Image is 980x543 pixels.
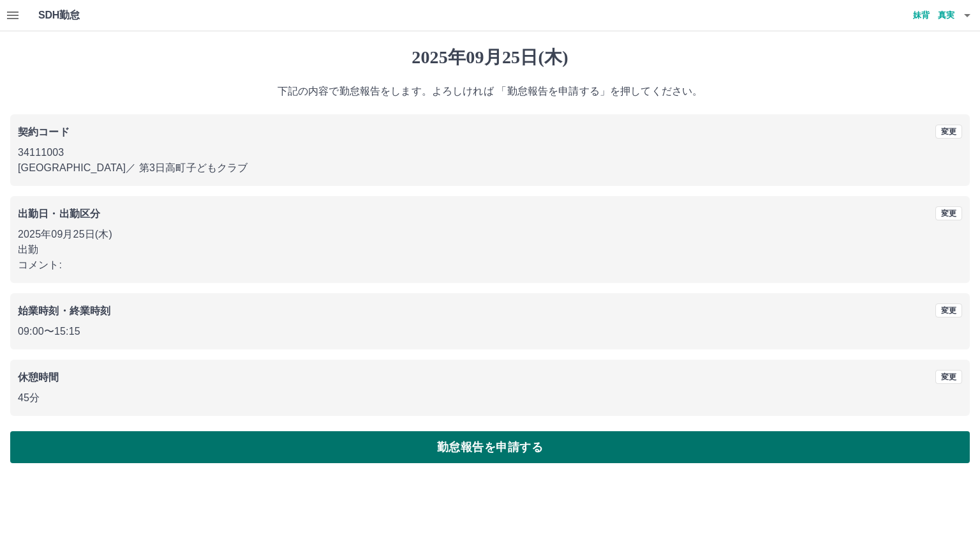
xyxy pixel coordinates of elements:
p: 出勤 [18,242,962,257]
b: 始業時刻・終業時刻 [18,305,110,316]
h1: 2025年09月25日(木) [10,47,970,68]
p: 09:00 〜 15:15 [18,324,962,339]
button: 変更 [935,125,962,139]
p: [GEOGRAPHIC_DATA] ／ 第3日高町子どもクラブ [18,160,962,176]
p: 下記の内容で勤怠報告をします。よろしければ 「勤怠報告を申請する」を押してください。 [10,84,970,99]
p: コメント: [18,257,962,273]
button: 変更 [935,370,962,384]
b: 休憩時間 [18,372,59,383]
p: 2025年09月25日(木) [18,227,962,242]
button: 変更 [935,206,962,220]
b: 契約コード [18,126,70,137]
p: 34111003 [18,145,962,160]
p: 45分 [18,390,962,406]
button: 変更 [935,303,962,317]
b: 出勤日・出勤区分 [18,208,100,219]
button: 勤怠報告を申請する [10,431,970,463]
